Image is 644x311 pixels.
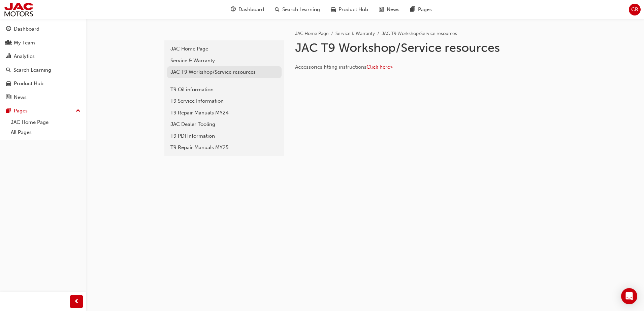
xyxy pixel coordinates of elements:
span: car-icon [6,81,11,87]
a: JAC Dealer Tooling [167,118,282,130]
span: search-icon [275,5,280,14]
div: Dashboard [14,25,39,33]
span: news-icon [6,95,11,101]
span: guage-icon [231,5,236,14]
a: JAC Home Page [295,31,329,36]
span: guage-icon [6,26,11,32]
span: pages-icon [410,5,415,14]
span: prev-icon [74,298,79,306]
span: Accessories fitting instructions [295,64,366,70]
a: search-iconSearch Learning [269,3,325,16]
a: T9 PDI Information [167,130,282,142]
a: My Team [3,37,83,49]
a: T9 Repair Manuals MY25 [167,142,282,153]
span: News [387,6,399,13]
div: My Team [14,39,35,47]
a: All Pages [8,127,83,138]
span: Dashboard [238,6,264,13]
div: T9 Oil information [170,86,278,94]
div: T9 Repair Manuals MY25 [170,144,278,151]
a: news-iconNews [374,3,405,16]
a: car-iconProduct Hub [325,3,374,16]
button: Pages [3,105,83,117]
a: T9 Repair Manuals MY24 [167,107,282,119]
button: CR [629,4,641,15]
div: JAC T9 Workshop/Service resources [170,68,278,76]
div: Product Hub [14,80,43,88]
div: Analytics [14,53,35,60]
span: pages-icon [6,108,11,114]
span: car-icon [331,5,336,14]
a: Search Learning [3,64,83,76]
a: T9 Service Information [167,95,282,107]
div: Search Learning [13,66,51,74]
span: people-icon [6,40,11,46]
a: pages-iconPages [405,3,437,16]
div: Open Intercom Messenger [621,288,637,304]
a: Click here> [366,64,393,70]
span: up-icon [76,107,80,115]
span: CR [631,6,638,13]
div: News [14,94,27,101]
a: T9 Oil information [167,84,282,96]
div: JAC Dealer Tooling [170,120,278,128]
a: guage-iconDashboard [225,3,269,16]
li: JAC T9 Workshop/Service resources [382,30,457,38]
a: News [3,91,83,104]
button: DashboardMy TeamAnalyticsSearch LearningProduct HubNews [3,22,83,105]
img: jac-portal [3,2,34,17]
span: news-icon [379,5,384,14]
a: JAC Home Page [167,43,282,55]
a: Service & Warranty [335,31,375,36]
div: T9 PDI Information [170,132,278,140]
div: Service & Warranty [170,57,278,65]
div: Pages [14,107,28,115]
a: Dashboard [3,23,83,35]
h1: JAC T9 Workshop/Service resources [295,40,516,55]
div: T9 Service Information [170,97,278,105]
span: chart-icon [6,54,11,60]
span: Search Learning [282,6,320,13]
a: Product Hub [3,77,83,90]
a: JAC T9 Workshop/Service resources [167,66,282,78]
span: Product Hub [339,6,368,13]
a: Service & Warranty [167,55,282,67]
span: Pages [418,6,432,13]
span: search-icon [6,67,11,73]
div: JAC Home Page [170,45,278,53]
a: Analytics [3,50,83,63]
a: JAC Home Page [8,117,83,128]
div: T9 Repair Manuals MY24 [170,109,278,117]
